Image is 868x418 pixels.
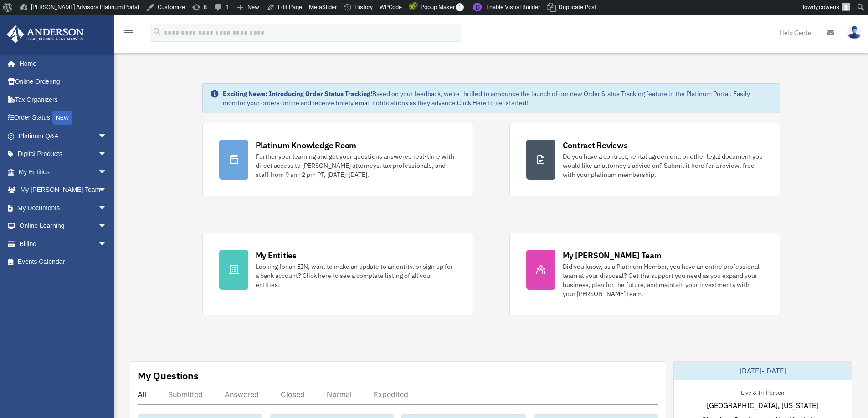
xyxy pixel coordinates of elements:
[6,163,121,181] a: My Entitiesarrow_drop_down
[281,390,305,399] div: Closed
[847,26,861,39] img: User Pic
[6,91,121,109] a: Tax Organizers
[123,30,134,38] a: menu
[563,140,628,151] div: Contract Reviews
[98,163,116,181] span: arrow_drop_down
[138,369,199,383] div: My Questions
[457,99,528,107] a: Click Here to get started!
[734,387,791,397] div: Live & In-Person
[4,25,87,43] img: Anderson Advisors Platinum Portal
[98,235,116,253] span: arrow_drop_down
[6,109,121,127] a: Order StatusNEW
[52,111,72,125] div: NEW
[509,233,780,315] a: My [PERSON_NAME] Team Did you know, as a Platinum Member, you have an entire professional team at...
[6,253,121,271] a: Events Calendar
[223,90,372,98] strong: Exciting News: Introducing Order Status Tracking!
[123,27,134,38] i: menu
[225,390,259,399] div: Answered
[6,235,121,253] a: Billingarrow_drop_down
[374,390,408,399] div: Expedited
[6,55,116,73] a: Home
[6,217,121,235] a: Online Learningarrow_drop_down
[256,152,456,179] div: Further your learning and get your questions answered real-time with direct access to [PERSON_NAM...
[6,145,121,163] a: Digital Productsarrow_drop_down
[674,362,852,380] div: [DATE]-[DATE]
[98,127,116,146] span: arrow_drop_down
[563,152,763,179] div: Do you have a contract, rental agreement, or other legal document you would like an attorney's ad...
[202,123,473,196] a: Platinum Knowledge Room Further your learning and get your questions answered real-time with dire...
[98,199,116,217] span: arrow_drop_down
[772,15,821,50] a: Help Center
[223,89,772,107] div: Based on your feedback, we're thrilled to announce the launch of our new Order Status Tracking fe...
[98,181,116,200] span: arrow_drop_down
[6,127,121,145] a: Platinum Q&Aarrow_drop_down
[6,181,121,199] a: My [PERSON_NAME] Teamarrow_drop_down
[152,27,162,37] i: search
[327,390,352,399] div: Normal
[256,250,297,261] div: My Entities
[6,199,121,217] a: My Documentsarrow_drop_down
[168,390,203,399] div: Submitted
[819,4,839,10] span: cowens
[98,145,116,164] span: arrow_drop_down
[563,262,763,298] div: Did you know, as a Platinum Member, you have an entire professional team at your disposal? Get th...
[256,262,456,289] div: Looking for an EIN, want to make an update to an entity, or sign up for a bank account? Click her...
[6,73,121,91] a: Online Ordering
[98,217,116,236] span: arrow_drop_down
[202,233,473,315] a: My Entities Looking for an EIN, want to make an update to an entity, or sign up for a bank accoun...
[138,390,146,399] div: All
[256,140,357,151] div: Platinum Knowledge Room
[456,3,464,11] span: 1
[509,123,780,196] a: Contract Reviews Do you have a contract, rental agreement, or other legal document you would like...
[563,250,662,261] div: My [PERSON_NAME] Team
[707,400,818,411] span: [GEOGRAPHIC_DATA], [US_STATE]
